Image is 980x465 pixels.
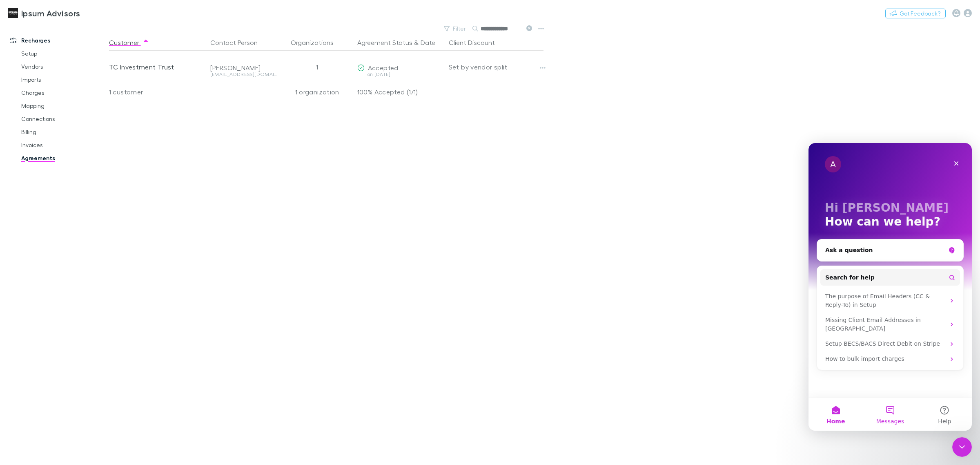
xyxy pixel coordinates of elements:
[13,47,115,60] a: Setup
[421,34,435,51] button: Date
[13,139,115,152] a: Invoices
[281,51,354,83] div: 1
[210,64,277,72] div: [PERSON_NAME]
[13,125,115,139] a: Billing
[357,84,442,100] p: 100% Accepted (1/1)
[210,34,267,51] button: Contact Person
[368,64,399,72] span: Accepted
[13,112,115,125] a: Connections
[449,51,543,83] div: Set by vendor split
[281,84,354,100] div: 1 organization
[3,3,85,23] a: Ipsum Advisors
[13,99,115,112] a: Mapping
[808,143,972,431] iframe: Intercom live chat
[13,86,115,99] a: Charges
[357,72,442,77] div: on [DATE]
[8,8,18,18] img: Ipsum Advisors's Logo
[13,152,115,165] a: Agreements
[109,51,204,83] div: TC Investment Trust
[449,34,505,51] button: Client Discount
[357,34,442,51] div: &
[440,24,471,34] button: Filter
[13,60,115,73] a: Vendors
[291,34,343,51] button: Organizations
[2,34,115,47] a: Recharges
[885,9,946,18] button: Got Feedback?
[109,84,207,100] div: 1 customer
[109,34,149,51] button: Customer
[952,437,972,457] iframe: Intercom live chat
[357,34,412,51] button: Agreement Status
[13,73,115,86] a: Imports
[21,8,80,18] h3: Ipsum Advisors
[210,72,277,77] div: [EMAIL_ADDRESS][DOMAIN_NAME]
